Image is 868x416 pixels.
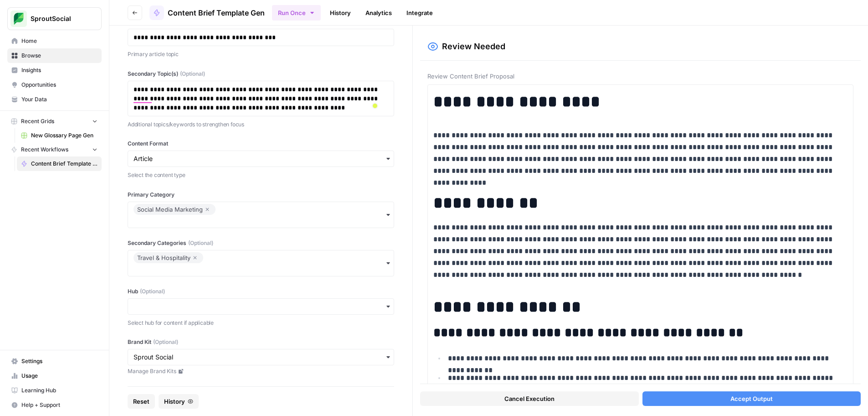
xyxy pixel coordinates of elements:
button: History [159,394,199,409]
span: Cancel Execution [504,394,555,403]
button: Recent Workflows [7,143,102,156]
a: Analytics [360,5,397,20]
button: Recent Grids [7,114,102,128]
span: Help + Support [21,401,98,409]
span: Home [21,37,98,45]
label: Content Format [128,140,394,148]
span: Insights [21,66,98,74]
input: Article [134,154,388,163]
a: Content Brief Template Gen [17,156,102,171]
div: Social Media Marketing [137,204,212,215]
label: Brand Kit [128,338,394,346]
span: New Glossary Page Gen [31,131,98,140]
button: Help + Support [7,398,102,412]
span: SproutSocial [31,14,86,23]
button: Cancel Execution [420,391,639,406]
span: Recent Workflows [21,146,68,154]
a: Manage Brand Kits [128,367,394,375]
label: Hub [128,287,394,296]
span: Accept Output [730,394,773,403]
span: (Optional) [153,338,178,346]
button: Run Once [272,5,321,21]
a: Content Brief Template Gen [149,5,265,20]
a: New Glossary Page Gen [17,128,102,143]
label: Primary Category [128,191,394,199]
span: Content Brief Template Gen [31,160,98,168]
label: Secondary Categories [128,239,394,247]
span: Opportunities [21,81,98,89]
a: Usage [7,369,102,383]
span: Reset [133,397,149,406]
a: Your Data [7,92,102,107]
span: (Optional) [180,70,205,78]
input: Sprout Social [134,353,388,362]
a: Browse [7,48,102,63]
span: Recent Grids [21,117,54,125]
p: Select hub for content if applicable [128,318,394,328]
span: History [164,397,185,406]
a: Learning Hub [7,383,102,398]
a: Insights [7,63,102,78]
a: History [324,5,356,20]
button: Workspace: SproutSocial [7,7,102,30]
a: Settings [7,354,102,369]
p: Select the content type [128,171,394,180]
button: Social Media Marketing [128,202,394,228]
p: Primary article topic [128,50,394,59]
button: Accept Output [642,391,861,406]
span: (Optional) [188,239,213,247]
span: Review Content Brief Proposal [427,72,853,81]
span: Settings [21,357,98,365]
a: Opportunities [7,78,102,92]
span: Usage [21,372,98,380]
h2: Review Needed [442,40,505,53]
img: SproutSocial Logo [10,10,27,27]
span: (Optional) [140,287,165,296]
span: Learning Hub [21,386,98,395]
button: Reset [128,394,155,409]
label: Secondary Topic(s) [128,70,394,78]
span: Browse [21,52,98,60]
p: Additional topics/keywords to strengthen focus [128,120,394,129]
span: Your Data [21,95,98,104]
div: Travel & Hospitality [137,252,200,263]
a: Integrate [401,5,438,20]
a: Home [7,34,102,48]
button: Travel & Hospitality [128,250,394,276]
span: Content Brief Template Gen [168,7,265,18]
